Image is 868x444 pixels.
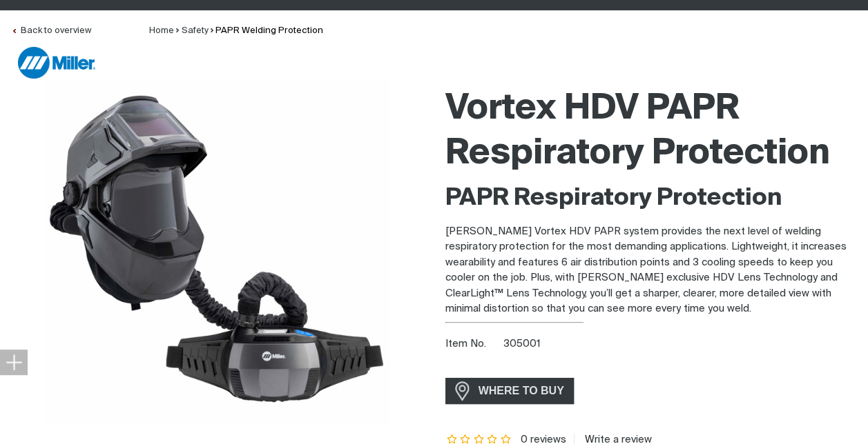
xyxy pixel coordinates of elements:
a: Safety [182,26,209,35]
nav: Breadcrumb [149,24,323,38]
span: Item No. [445,336,501,352]
a: PAPR Welding Protection [215,26,323,35]
h2: PAPR Respiratory Protection [445,183,858,214]
img: hide socials [6,354,22,370]
a: Back to overview of PAPR Welding Protection [11,26,91,35]
a: Home [149,26,174,35]
h1: Vortex HDV PAPR Respiratory Protection [445,87,858,176]
span: WHERE TO BUY [470,380,573,402]
span: 305001 [503,339,541,349]
p: [PERSON_NAME] Vortex HDV PAPR system provides the next level of welding respiratory protection fo... [445,224,858,317]
img: Vortex HDV PAPR System [44,80,389,425]
a: WHERE TO BUY [445,378,575,403]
